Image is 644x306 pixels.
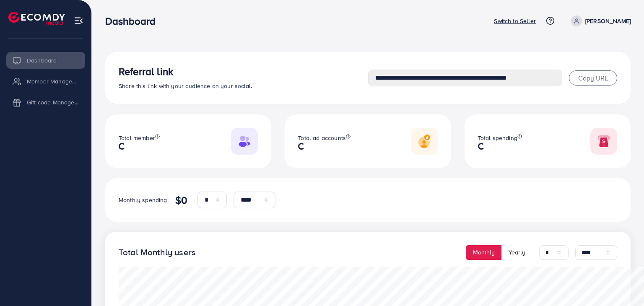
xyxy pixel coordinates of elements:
h3: Dashboard [105,15,162,27]
p: Monthly spending: [119,195,169,205]
img: menu [74,16,83,26]
p: Switch to Seller [494,16,536,26]
h3: Referral link [119,65,368,78]
button: Monthly [466,245,502,260]
a: [PERSON_NAME] [568,16,631,26]
span: Total member [119,134,155,142]
img: Responsive image [590,128,617,155]
img: Responsive image [411,128,438,155]
h4: Total Monthly users [119,247,196,258]
span: Share this link with your audience on your social. [119,82,252,90]
button: Copy URL [569,70,617,86]
h4: $0 [175,194,187,206]
span: Copy URL [578,73,608,83]
img: logo [8,12,65,25]
span: Total spending [478,134,517,142]
img: Responsive image [231,128,258,155]
span: Total ad accounts [298,134,346,142]
p: [PERSON_NAME] [585,16,631,26]
button: Yearly [501,245,532,260]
